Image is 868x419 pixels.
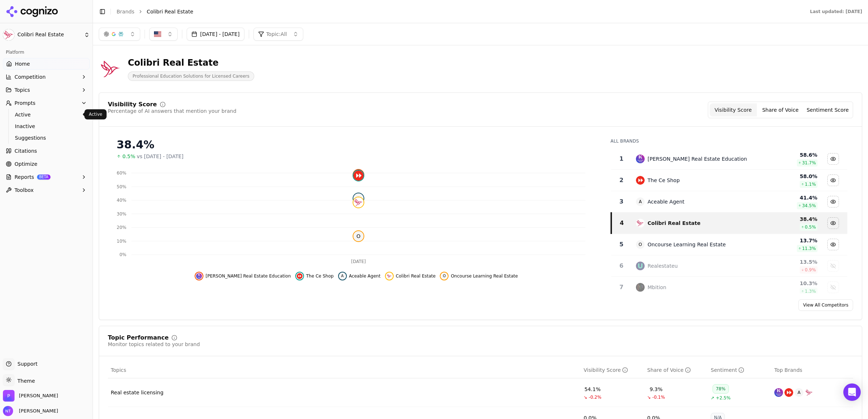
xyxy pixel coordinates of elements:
[122,153,135,160] span: 0.5%
[117,8,795,15] nav: breadcrumb
[774,388,783,397] img: kaplan real estate education
[108,107,236,115] div: Percentage of AI answers that mention your brand
[338,272,381,280] button: Hide aceable agent data
[716,395,731,401] span: +2.5%
[353,231,364,241] span: O
[647,366,691,374] div: Share of Voice
[648,262,678,270] div: Realestateu
[584,366,628,374] div: Visibility Score
[648,284,666,291] div: Mbition
[798,299,853,311] a: View All Competitors
[3,390,58,402] button: Open organization switcher
[108,341,200,348] div: Monitor topics related to your brand
[12,133,81,143] a: Suggestions
[710,103,757,116] button: Visibility Score
[636,262,645,270] img: realestateu
[650,386,663,393] div: 9.3%
[611,234,847,255] tr: 5OOncourse Learning Real Estate13.7%11.3%Hide oncourse learning real estate data
[451,273,518,279] span: Oncourse Learning Real Estate
[636,219,645,227] img: colibri real estate
[755,194,817,201] div: 41.4 %
[206,273,291,279] span: [PERSON_NAME] Real Estate Education
[187,28,244,41] button: [DATE] - [DATE]
[843,383,861,401] div: Open Intercom Messenger
[611,213,847,234] tr: 4colibri real estateColibri Real Estate38.4%0.5%Hide colibri real estate data
[386,273,392,279] img: colibri real estate
[396,273,436,279] span: Colibri Real Estate
[827,153,839,165] button: Hide kaplan real estate education data
[784,388,793,397] img: the ce shop
[15,86,30,94] span: Topics
[117,211,126,217] tspan: 30%
[614,283,629,292] div: 7
[441,273,447,279] span: O
[147,8,193,15] span: Colibri Real Estate
[755,151,817,159] div: 58.6 %
[15,134,78,141] span: Suggestions
[755,215,817,223] div: 38.4 %
[827,239,839,250] button: Hide oncourse learning real estate data
[3,29,15,41] img: Colibri Real Estate
[636,155,645,163] img: kaplan real estate education
[611,277,847,298] tr: 7mbitionMbition10.3%1.3%Show mbition data
[611,148,847,170] tr: 1kaplan real estate education[PERSON_NAME] Real Estate Education58.6%31.7%Hide kaplan real estate...
[804,103,851,116] button: Sentiment Score
[349,273,381,279] span: Aceable Agent
[15,123,78,130] span: Inactive
[15,360,37,367] span: Support
[644,362,708,378] th: shareOfVoice
[755,258,817,266] div: 13.5 %
[584,386,600,393] div: 54.1%
[108,102,157,107] div: Visibility Score
[128,71,254,81] span: Professional Education Solutions for Licensed Careers
[711,366,744,374] div: Sentiment
[771,362,853,378] th: Top Brands
[3,46,90,58] div: Platform
[19,393,58,399] span: Perrill
[15,99,36,107] span: Prompts
[15,173,34,181] span: Reports
[827,217,839,229] button: Hide colibri real estate data
[827,282,839,293] button: Show mbition data
[647,394,651,400] span: ↘
[614,197,629,206] div: 3
[648,219,701,227] div: Colibri Real Estate
[636,240,645,249] span: O
[15,111,78,118] span: Active
[89,111,102,117] p: Active
[614,240,629,249] div: 5
[802,203,816,209] span: 34.5 %
[353,193,364,204] span: A
[581,362,644,378] th: visibilityScore
[614,262,629,270] div: 6
[805,181,816,187] span: 1.1 %
[611,138,847,144] div: All Brands
[3,406,13,416] img: Nate Tower
[340,273,345,279] span: A
[648,177,680,184] div: The Ce Shop
[757,103,804,116] button: Share of Voice
[611,191,847,213] tr: 3AAceable Agent41.4%34.5%Hide aceable agent data
[755,237,817,244] div: 13.7 %
[117,184,126,189] tspan: 50%
[713,384,729,394] div: 78%
[614,176,629,185] div: 2
[652,394,665,400] span: -0.1%
[117,225,126,230] tspan: 20%
[810,9,862,15] div: Last updated: [DATE]
[266,30,287,38] span: Topic: All
[708,362,771,378] th: sentiment
[154,30,161,38] img: United States
[611,255,847,277] tr: 6realestateuRealestateu13.5%0.9%Show realestateu data
[648,241,726,248] div: Oncourse Learning Real Estate
[614,155,629,163] div: 1
[755,280,817,287] div: 10.3 %
[15,378,35,384] span: Theme
[15,147,37,155] span: Citations
[117,9,134,15] a: Brands
[440,272,518,280] button: Hide oncourse learning real estate data
[128,57,254,69] div: Colibri Real Estate
[648,198,685,205] div: Aceable Agent
[802,246,816,251] span: 11.3 %
[351,259,366,264] tspan: [DATE]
